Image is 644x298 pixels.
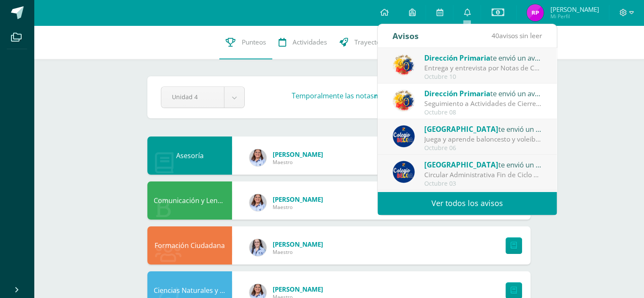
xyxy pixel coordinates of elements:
span: Trayectoria [354,38,388,47]
span: Mi Perfil [550,13,599,20]
a: Ver todos los avisos [378,192,557,215]
a: Punteos [219,25,272,59]
div: Seguimiento a Actividades de Cierre de Ciclo Escolar para Sexto Primaria. : Estimados padres y ma... [424,99,542,109]
h3: Temporalmente las notas . [292,91,477,100]
span: Punteos [242,38,266,47]
div: te envió un aviso [424,88,542,99]
a: Actividades [272,25,333,59]
div: Asesoría [147,136,232,175]
div: Juega y aprende baloncesto y voleibol: ¡Participa en nuestro Curso de Vacaciones! Costo: Q300.00 ... [424,134,542,144]
span: Dirección Primaria [424,53,490,63]
span: [GEOGRAPHIC_DATA] [424,124,498,134]
div: Circular Administrativa Fin de Ciclo 2025: Estimados padres de familia: Esperamos que Jesús, Marí... [424,170,542,180]
span: avisos sin leer [492,31,542,40]
div: Octubre 03 [424,180,542,187]
span: Actividades [293,38,327,47]
div: Formación Ciudadana [147,226,232,265]
img: 050f0ca4ac5c94d5388e1bdfdf02b0f1.png [392,54,415,76]
div: Octubre 08 [424,109,542,116]
div: Entrega y entrevista por Notas de Cuarta Unidad: Estimados Padres de Familia: Reciban un cordial ... [424,63,542,73]
div: te envió un aviso [424,123,542,134]
span: [PERSON_NAME] [273,240,323,248]
span: Maestro [273,248,323,256]
span: Maestro [273,159,323,166]
span: 40 [492,31,499,40]
span: [GEOGRAPHIC_DATA] [424,160,498,170]
div: Comunicación y Lenguaje L1. Idioma Materno [147,181,232,220]
span: [PERSON_NAME] [273,285,323,293]
img: 52a0b50beff1af3ace29594c9520a362.png [249,239,266,256]
span: [PERSON_NAME] [273,195,323,203]
span: [PERSON_NAME] [550,5,599,14]
strong: no se encuentran disponibles [374,91,475,100]
img: bc1c80aea65449dd192cecf4a5882fb6.png [249,194,266,211]
span: [PERSON_NAME] [273,150,323,159]
span: Unidad 4 [172,87,213,107]
img: 86b5fdf82b516cd82e2b97a1ad8108b3.png [527,4,544,21]
a: Unidad 4 [161,87,244,108]
div: te envió un aviso [424,52,542,63]
div: Octubre 10 [424,73,542,81]
img: 919ad801bb7643f6f997765cf4083301.png [392,125,415,148]
div: Avisos [392,24,419,47]
img: 050f0ca4ac5c94d5388e1bdfdf02b0f1.png [392,89,415,112]
img: 919ad801bb7643f6f997765cf4083301.png [392,161,415,183]
img: bc1c80aea65449dd192cecf4a5882fb6.png [249,149,266,166]
div: Octubre 06 [424,145,542,152]
span: Dirección Primaria [424,89,490,98]
div: te envió un aviso [424,159,542,170]
a: Trayectoria [333,25,395,59]
span: Maestro [273,203,323,211]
